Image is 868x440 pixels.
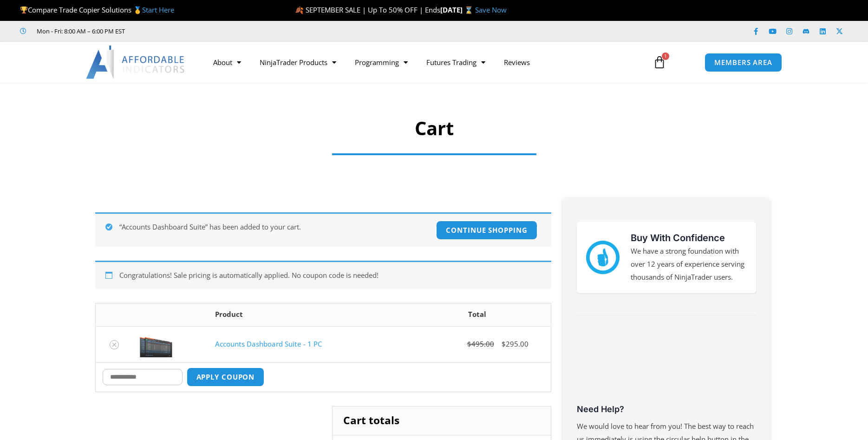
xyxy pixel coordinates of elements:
span: 1 [662,53,669,60]
nav: Menu [204,52,642,73]
a: Futures Trading [417,52,495,73]
div: “Accounts Dashboard Suite” has been added to your cart. [95,212,551,247]
span: 🍂 SEPTEMBER SALE | Up To 50% OFF | Ends [295,5,440,14]
th: Total [404,303,551,326]
strong: [DATE] ⌛ [440,5,475,14]
span: Compare Trade Copier Solutions 🥇 [20,5,174,14]
a: MEMBERS AREA [705,53,782,72]
a: NinjaTrader Products [250,52,346,73]
a: Programming [346,52,417,73]
button: Apply coupon [187,368,265,387]
a: Save Now [475,5,507,14]
th: Product [208,303,404,326]
a: Start Here [142,5,174,14]
span: $ [467,339,471,348]
span: MEMBERS AREA [714,59,772,66]
img: 🏆 [20,7,27,13]
a: About [204,52,250,73]
bdi: 295.00 [502,339,529,348]
h3: Buy With Confidence [631,231,747,245]
img: mark thumbs good 43913 | Affordable Indicators – NinjaTrader [586,241,620,274]
iframe: Customer reviews powered by Trustpilot [138,26,277,36]
div: Congratulations! Sale pricing is automatically applied. No coupon code is needed! [95,261,551,289]
a: Remove Accounts Dashboard Suite - 1 PC from cart [110,340,119,349]
a: Reviews [495,52,539,73]
img: LogoAI | Affordable Indicators – NinjaTrader [86,46,186,79]
h2: Cart totals [333,407,550,435]
a: Continue shopping [436,221,537,240]
img: Screenshot 2024-08-26 155710eeeee | Affordable Indicators – NinjaTrader [140,331,172,357]
h1: Cart [126,115,742,141]
iframe: Customer reviews powered by Trustpilot [577,332,756,401]
span: $ [502,339,506,348]
h3: Need Help? [577,404,756,414]
a: Accounts Dashboard Suite - 1 PC [215,339,322,348]
span: Mon - Fri: 8:00 AM – 6:00 PM EST [34,26,125,37]
p: We have a strong foundation with over 12 years of experience serving thousands of NinjaTrader users. [631,245,747,284]
bdi: 495.00 [467,339,494,348]
a: 1 [639,49,680,76]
